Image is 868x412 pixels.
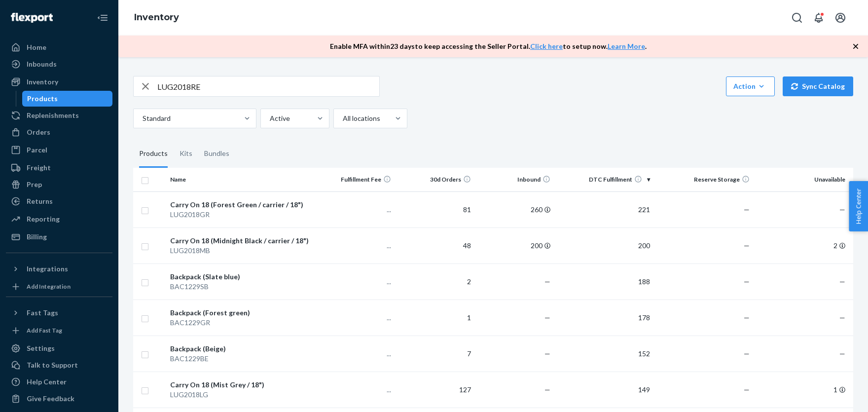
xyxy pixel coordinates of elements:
div: Integrations [27,264,68,274]
a: Orders [6,124,112,140]
div: Carry On 18 (Forest Green / carrier / 18") [170,200,312,210]
div: Kits [180,140,192,168]
div: Action [733,81,767,91]
td: 127 [395,372,474,408]
a: Parcel [6,142,112,158]
img: Flexport logo [11,13,53,23]
a: Add Integration [6,281,112,293]
div: Fast Tags [27,308,58,318]
a: Home [6,39,112,55]
span: — [544,385,550,394]
div: Returns [27,196,53,206]
p: ... [320,205,391,215]
div: Give Feedback [27,394,74,404]
div: Inventory [27,77,58,87]
div: Orders [27,127,50,137]
th: Inbound [475,168,554,191]
div: Backpack (Slate blue) [170,272,312,282]
div: Inbounds [27,59,57,69]
button: Integrations [6,261,112,277]
button: Give Feedback [6,391,112,407]
a: Click here [530,42,563,50]
div: Carry On 18 (Mist Grey / 18") [170,380,312,390]
p: ... [320,277,391,287]
div: Reporting [27,214,60,224]
a: Learn More [608,42,645,50]
span: — [744,385,750,394]
span: — [839,205,845,214]
a: Billing [6,229,112,245]
div: Talk to Support [27,360,78,370]
a: Inventory [6,74,112,90]
div: Freight [27,163,51,173]
td: 200 [554,227,654,263]
a: Freight [6,160,112,176]
div: BAC1229SB [170,282,312,292]
div: Parcel [27,145,47,155]
button: Action [726,76,775,96]
td: 200 [475,227,554,263]
a: Reporting [6,211,112,227]
th: Unavailable [754,168,853,191]
p: Enable MFA within 23 days to keep accessing the Seller Portal. to setup now. . [330,41,647,51]
span: — [744,241,750,250]
td: 149 [554,372,654,408]
button: Help Center [849,181,868,231]
th: Reserve Storage [654,168,754,191]
span: — [544,277,550,286]
div: Replenishments [27,111,79,120]
td: 2 [754,227,853,263]
ol: breadcrumbs [126,3,187,32]
div: Home [27,42,46,52]
p: ... [320,313,391,323]
div: LUG2018LG [170,390,312,400]
a: Replenishments [6,108,112,123]
div: Help Center [27,377,67,387]
span: — [744,205,750,214]
input: All locations [342,113,343,123]
td: 48 [395,227,474,263]
span: — [544,349,550,358]
td: 188 [554,263,654,300]
td: 1 [754,372,853,408]
span: — [744,277,750,286]
a: Talk to Support [6,357,112,373]
input: Search inventory by name or sku [157,76,379,96]
span: — [839,313,845,322]
a: Help Center [6,374,112,390]
button: Sync Catalog [783,76,853,96]
th: Name [166,168,316,191]
button: Open Search Box [787,8,807,28]
div: Products [139,140,168,168]
th: 30d Orders [395,168,474,191]
div: Products [27,94,58,104]
td: 152 [554,336,654,372]
div: BAC1229BE [170,354,312,364]
a: Inventory [134,12,179,23]
a: Prep [6,177,112,192]
input: Standard [142,113,143,123]
button: Fast Tags [6,305,112,321]
button: Open account menu [831,8,850,28]
th: DTC Fulfillment [554,168,654,191]
a: Products [22,91,113,107]
p: ... [320,349,391,359]
td: 221 [554,191,654,227]
div: Backpack (Forest green) [170,308,312,318]
a: Inbounds [6,56,112,72]
a: Returns [6,193,112,209]
span: — [744,349,750,358]
td: 7 [395,336,474,372]
div: LUG2018GR [170,210,312,220]
th: Fulfillment Fee [316,168,395,191]
div: LUG2018MB [170,246,312,256]
td: 1 [395,300,474,336]
td: 260 [475,191,554,227]
div: Add Fast Tag [27,326,62,335]
div: Carry On 18 (Midnight Black / carrier / 18") [170,236,312,246]
span: — [839,349,845,358]
div: Add Integration [27,282,71,291]
div: Bundles [204,140,229,168]
div: Settings [27,343,55,353]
